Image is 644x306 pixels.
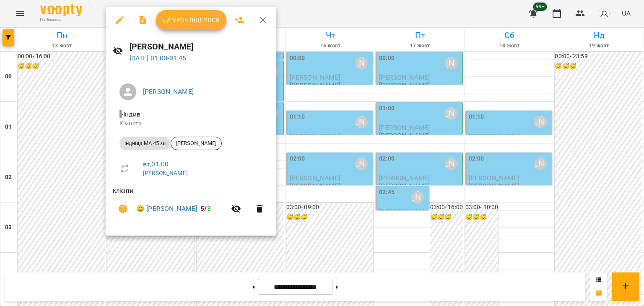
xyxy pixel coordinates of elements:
[163,15,220,25] span: Урок відбувся
[119,110,142,118] span: - Індив
[143,160,169,168] a: вт , 01:00
[130,54,187,62] a: [DATE] 01:00-01:45
[113,199,133,219] button: Візит ще не сплачено. Додати оплату?
[143,88,194,96] a: [PERSON_NAME]
[130,40,270,53] h6: [PERSON_NAME]
[113,187,270,226] ul: Клієнти
[156,10,226,30] button: Урок відбувся
[119,119,263,128] p: Кімната
[207,205,211,213] span: 3
[200,205,210,213] b: /
[119,140,171,147] span: індивід МА 45 хв
[171,137,222,150] div: [PERSON_NAME]
[143,170,188,176] a: [PERSON_NAME]
[136,204,197,214] a: 😀 [PERSON_NAME]
[200,205,204,213] span: 5
[171,140,221,147] span: [PERSON_NAME]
